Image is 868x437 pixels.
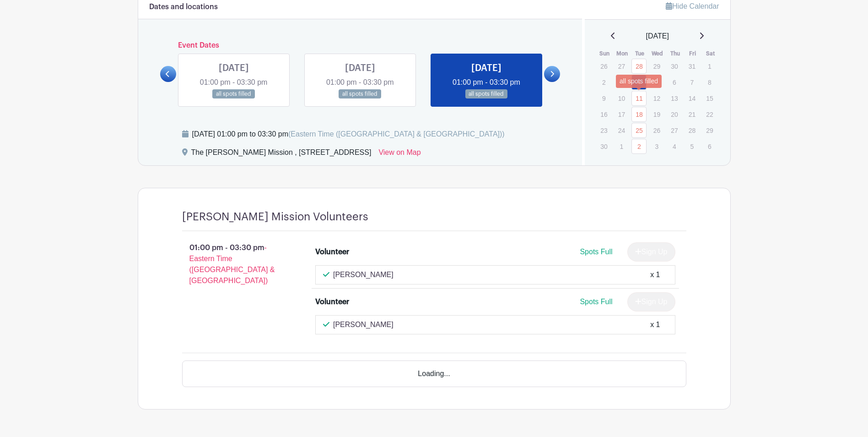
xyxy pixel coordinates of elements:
p: 8 [702,75,717,89]
p: 22 [702,107,717,121]
p: 17 [614,107,629,121]
p: 12 [649,91,664,105]
div: Volunteer [315,246,349,257]
p: 9 [596,91,611,105]
p: 2 [596,75,611,89]
p: 1 [614,139,629,153]
p: 16 [596,107,611,121]
p: 14 [685,91,700,105]
p: 21 [685,107,700,121]
p: 13 [667,91,682,105]
div: Volunteer [315,296,349,307]
p: 4 [667,139,682,153]
p: 27 [667,123,682,137]
p: 31 [685,59,700,73]
p: 20 [667,107,682,121]
p: 28 [685,123,700,137]
p: 30 [596,139,611,153]
p: 6 [667,75,682,89]
p: [PERSON_NAME] [333,319,394,330]
p: 30 [667,59,682,73]
div: x 1 [650,319,660,330]
h4: [PERSON_NAME] Mission Volunteers [182,210,368,224]
th: Fri [684,49,702,58]
a: Hide Calendar [666,2,719,10]
p: 1 [702,59,717,73]
p: 5 [685,139,700,153]
th: Sat [701,49,719,58]
p: 27 [614,59,629,73]
p: 23 [596,123,611,137]
span: Spots Full [580,248,612,256]
p: 10 [614,91,629,105]
th: Tue [631,49,649,58]
p: [PERSON_NAME] [333,269,394,280]
p: 26 [649,123,664,137]
a: 2 [631,139,647,154]
p: 3 [614,75,629,89]
p: 29 [702,123,717,137]
th: Thu [666,49,684,58]
div: Loading... [182,361,686,387]
p: 7 [685,75,700,89]
h6: Dates and locations [149,3,218,11]
p: 19 [649,107,664,121]
h6: Event Dates [176,41,545,50]
div: [DATE] 01:00 pm to 03:30 pm [192,129,505,140]
p: 3 [649,139,664,153]
a: 28 [631,59,647,74]
div: The [PERSON_NAME] Mission , [STREET_ADDRESS] [191,147,372,162]
th: Mon [614,49,631,58]
a: 11 [631,91,647,106]
div: x 1 [650,269,660,280]
p: 15 [702,91,717,105]
a: 18 [631,107,647,122]
p: 01:00 pm - 03:30 pm [167,239,301,290]
th: Sun [596,49,614,58]
span: [DATE] [646,31,669,42]
p: 24 [614,123,629,137]
span: (Eastern Time ([GEOGRAPHIC_DATA] & [GEOGRAPHIC_DATA])) [288,130,505,138]
a: View on Map [378,147,421,162]
p: 26 [596,59,611,73]
a: 25 [631,123,647,138]
div: all spots filled [616,75,662,88]
th: Wed [649,49,667,58]
p: 29 [649,59,664,73]
span: Spots Full [580,298,612,306]
p: 6 [702,139,717,153]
